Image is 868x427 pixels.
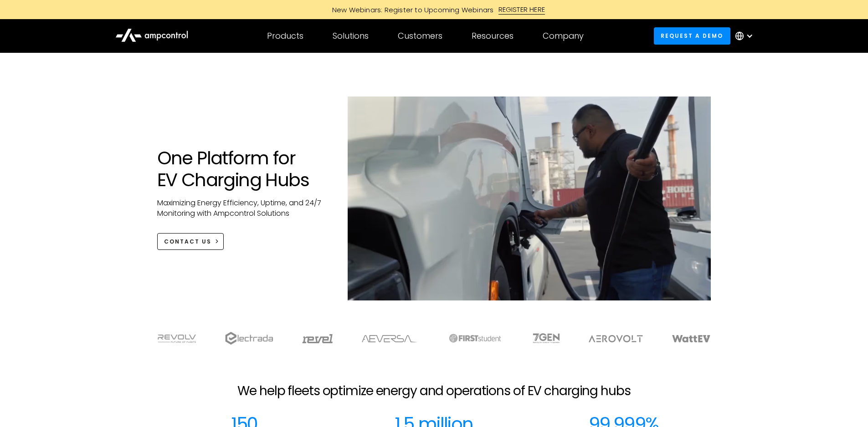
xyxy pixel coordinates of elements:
div: Resources [472,31,514,41]
div: REGISTER HERE [498,5,545,15]
h2: We help fleets optimize energy and operations of EV charging hubs [237,383,630,399]
div: Products [267,31,303,41]
div: New Webinars: Register to Upcoming Webinars [323,5,498,15]
a: New Webinars: Register to Upcoming WebinarsREGISTER HERE [229,5,639,15]
img: Aerovolt Logo [589,335,643,342]
a: Request a demo [654,27,730,44]
div: Company [543,31,584,41]
div: Customers [398,31,442,41]
img: electrada logo [225,332,273,345]
div: Solutions [333,31,369,41]
img: WattEV logo [672,335,710,342]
